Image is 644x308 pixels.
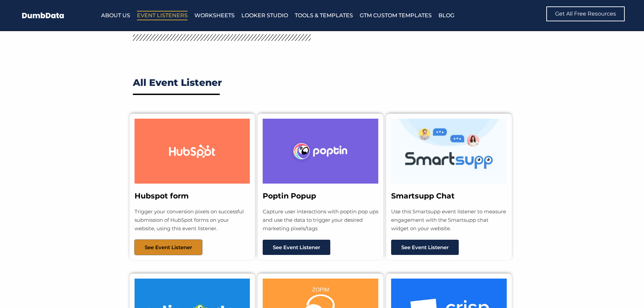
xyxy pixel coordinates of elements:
[438,11,454,20] a: Blog
[101,11,130,20] a: About Us
[263,240,330,255] a: See Event Listener
[135,191,250,201] h3: Hubspot form
[101,11,502,20] nav: Menu
[391,208,507,233] p: Use this Smartsupp event listener to measure engagement with the Smartsupp chat widget on your we...
[133,76,511,89] h2: All Event Listener
[241,11,288,20] a: Looker Studio
[263,208,378,233] p: Capture user interactions with poptin pop ups and use the data to trigger your desired marketing ...
[145,245,192,250] span: See Event Listener
[263,191,378,201] h3: Poptin Popup
[295,11,353,20] a: Tools & Templates
[391,240,459,255] a: See Event Listener
[137,11,188,20] a: Event Listeners
[263,119,378,184] img: poptin pop up event listener
[546,6,625,21] a: Get All Free Resources
[194,11,235,20] a: Worksheets
[555,11,616,17] span: Get All Free Resources
[135,208,250,233] p: Trigger your conversion pixels on successful submission of HubSpot forms on your website, using t...
[360,11,432,20] a: GTM Custom Templates
[401,245,449,250] span: See Event Listener
[273,245,320,250] span: See Event Listener
[135,240,202,255] a: See Event Listener
[391,191,507,201] h3: Smartsupp Chat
